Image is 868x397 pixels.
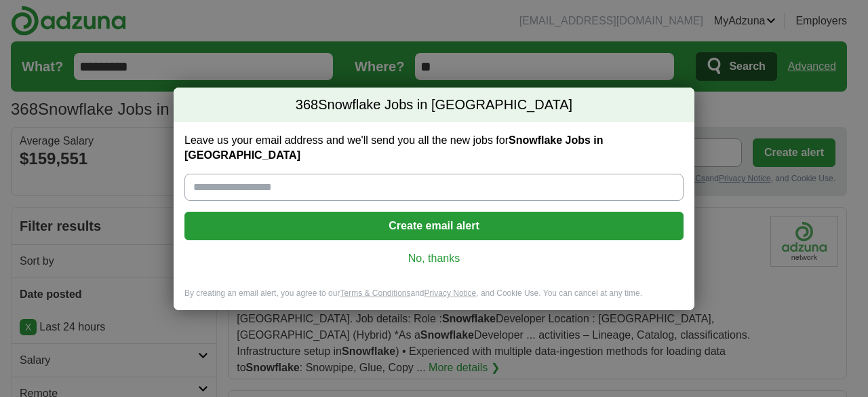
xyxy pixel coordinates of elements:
button: Create email alert [184,212,684,240]
a: Privacy Notice [425,288,477,298]
a: Terms & Conditions [340,288,410,298]
a: No, thanks [195,251,673,266]
label: Leave us your email address and we'll send you all the new jobs for [184,133,684,163]
span: 368 [296,96,318,115]
div: By creating an email alert, you agree to our and , and Cookie Use. You can cancel at any time. [174,288,694,310]
h2: Snowflake Jobs in [GEOGRAPHIC_DATA] [174,88,694,123]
